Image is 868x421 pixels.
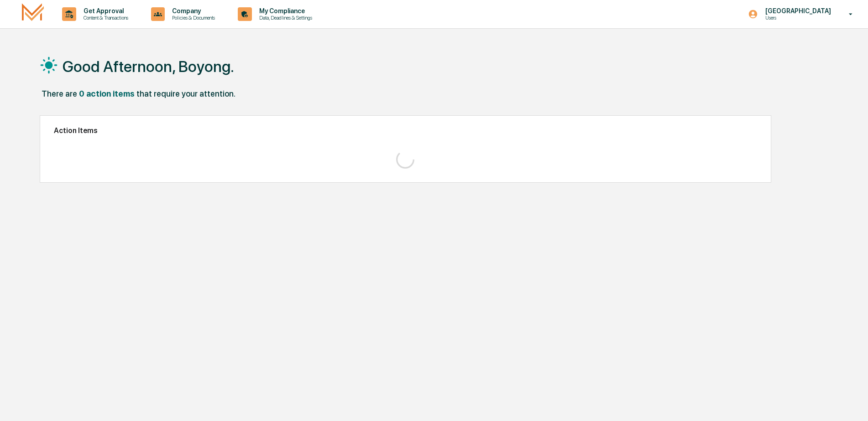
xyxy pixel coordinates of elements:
h2: Action Items [54,126,757,135]
p: Data, Deadlines & Settings [252,15,317,21]
div: There are [42,89,77,98]
p: Policies & Documents [165,15,220,21]
div: 0 action items [79,89,135,98]
p: My Compliance [252,7,317,15]
p: [GEOGRAPHIC_DATA] [758,7,836,15]
p: Company [165,7,220,15]
h1: Good Afternoon, Boyong. [63,57,234,76]
div: that require your attention. [136,89,235,98]
img: logo [22,3,44,25]
p: Get Approval [76,7,133,15]
p: Users [758,15,836,21]
p: Content & Transactions [76,15,133,21]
